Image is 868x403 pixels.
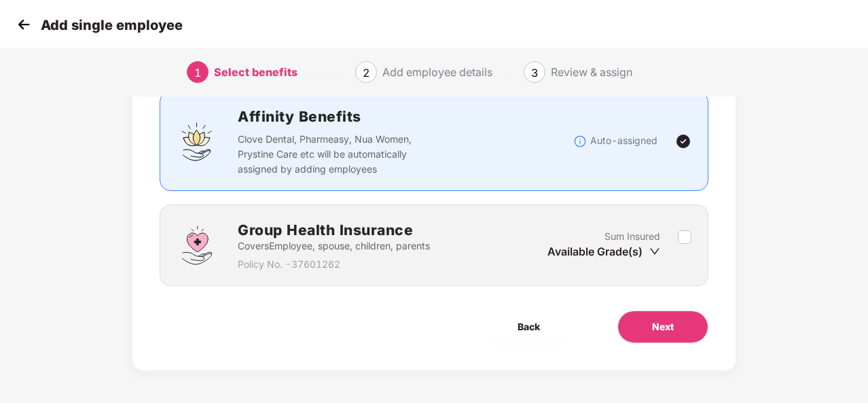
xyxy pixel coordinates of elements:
[382,61,492,83] div: Add employee details
[41,17,183,33] p: Add single employee
[238,239,430,253] p: Covers Employee, spouse, children, parents
[238,105,573,128] h2: Affinity Benefits
[177,225,217,266] img: svg+xml;base64,PHN2ZyBpZD0iR3JvdXBfSGVhbHRoX0luc3VyYW5jZSIgZGF0YS1uYW1lPSJHcm91cCBIZWFsdGggSW5zdX...
[363,66,369,80] span: 2
[573,135,587,148] img: svg+xml;base64,PHN2ZyBpZD0iSW5mb18tXzMyeDMyIiBkYXRhLW5hbWU9IkluZm8gLSAzMngzMiIgeG1sbnM9Imh0dHA6Ly...
[238,219,430,241] h2: Group Health Insurance
[14,14,34,35] img: svg+xml;base64,PHN2ZyB4bWxucz0iaHR0cDovL3d3dy53My5vcmcvMjAwMC9zdmciIHdpZHRoPSIzMCIgaGVpZ2h0PSIzMC...
[518,319,540,334] span: Back
[551,61,632,83] div: Review & assign
[214,61,297,83] div: Select benefits
[675,133,691,150] img: svg+xml;base64,PHN2ZyBpZD0iVGljay0yNHgyNCIgeG1sbnM9Imh0dHA6Ly93d3cudzMub3JnLzIwMDAvc3ZnIiB3aWR0aD...
[484,311,574,343] button: Back
[649,246,660,257] span: down
[652,319,674,334] span: Next
[590,133,657,148] p: Auto-assigned
[177,121,217,162] img: svg+xml;base64,PHN2ZyBpZD0iQWZmaW5pdHlfQmVuZWZpdHMiIGRhdGEtbmFtZT0iQWZmaW5pdHkgQmVuZWZpdHMiIHhtbG...
[194,66,201,80] span: 1
[604,229,660,244] p: Sum Insured
[547,244,660,259] div: Available Grade(s)
[617,311,708,343] button: Next
[531,66,538,80] span: 3
[238,132,439,177] p: Clove Dental, Pharmeasy, Nua Women, Prystine Care etc will be automatically assigned by adding em...
[238,257,430,272] p: Policy No. - 37601262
